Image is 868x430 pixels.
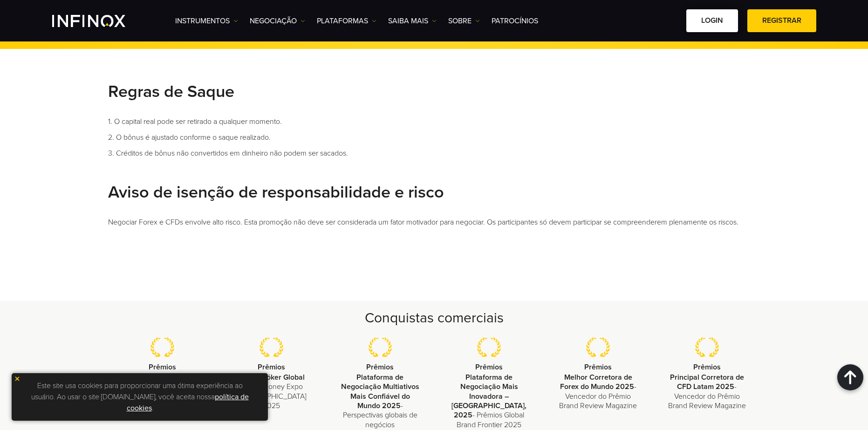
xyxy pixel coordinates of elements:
a: Login [686,9,738,32]
strong: Prêmios [258,362,285,372]
p: - Perspectivas globais de negócios [340,373,421,430]
p: Este site usa cookies para proporcionar uma ótima experiência ao usuário. Ao usar o site [DOMAIN_... [16,378,263,416]
strong: Prêmios [584,362,612,372]
a: Instrumentos [175,15,238,27]
h3: Regras de Saque [108,82,760,102]
p: - Money Expo [GEOGRAPHIC_DATA] 2025 [231,373,312,410]
a: SOBRE [448,15,480,27]
a: Saiba mais [388,15,437,27]
h3: Aviso de isenção de responsabilidade e risco [108,182,760,203]
img: yellow close icon [14,375,21,382]
li: Negociar Forex e CFDs envolve alto risco. Esta promoção não deve ser considerada um fator motivad... [108,217,760,228]
strong: Melhor Programa de IB / Afiliados [123,373,201,391]
strong: Plataforma de Negociação Mais Inovadora – [GEOGRAPHIC_DATA], 2025 [451,373,526,420]
li: 3. Créditos de bônus não convertidos em dinheiro não podem ser sacados. [108,148,760,159]
strong: Principal Corretora de CFD Latam 2025 [670,373,744,391]
a: INFINOX Logo [52,15,147,27]
a: NEGOCIAÇÃO [250,15,305,27]
p: - Money Expo [GEOGRAPHIC_DATA] 2025 [122,373,203,410]
strong: Plataforma de Negociação Multiativos Mais Confiável do Mundo 2025 [341,373,419,410]
p: - Vencedor do Prêmio Brand Review Magazine [558,373,639,410]
strong: Prêmios [475,362,503,372]
strong: Prêmios [366,362,394,372]
strong: Melhor Corretora de Forex do Mundo 2025 [560,373,634,391]
li: 1. O capital real pode ser retirado a qualquer momento. [108,116,760,127]
p: - Prêmios Global Brand Frontier 2025 [449,373,530,430]
p: - Vencedor do Prêmio Brand Review Magazine [666,373,747,410]
li: 2. O bônus é ajustado conforme o saque realizado. [108,132,760,143]
a: PLATAFORMAS [317,15,376,27]
strong: Prêmios [693,362,721,372]
a: Patrocínios [492,15,538,27]
strong: Mejor Bróker Global 2025 [238,373,305,391]
h2: Conquistas comerciais [108,308,760,328]
a: Registrar [747,9,816,32]
strong: Prêmios [149,362,176,372]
